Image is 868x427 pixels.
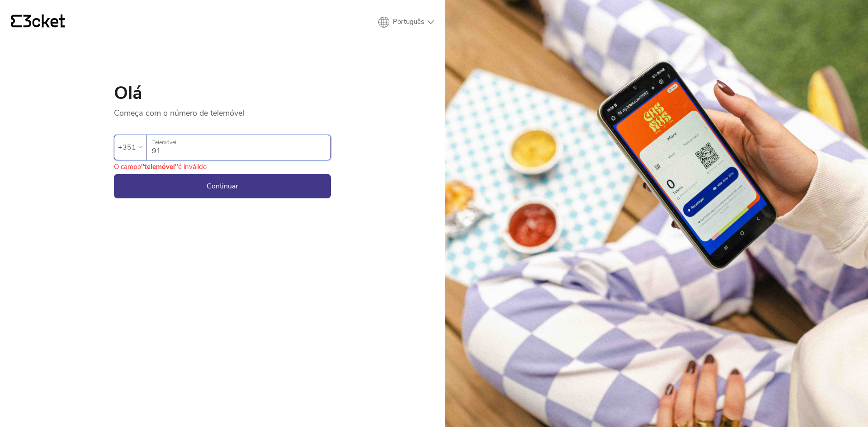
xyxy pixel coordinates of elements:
[146,135,330,150] label: Telemóvel
[11,14,65,30] a: {' '}
[114,102,331,118] p: Começa com o número de telemóvel
[152,135,330,160] input: Telemóvel
[118,141,136,154] div: +351
[11,15,22,28] g: {' '}
[141,162,178,171] b: "telemóvel"
[114,84,331,102] h1: Olá
[114,162,207,171] div: O campo é inválido
[114,174,331,198] button: Continuar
